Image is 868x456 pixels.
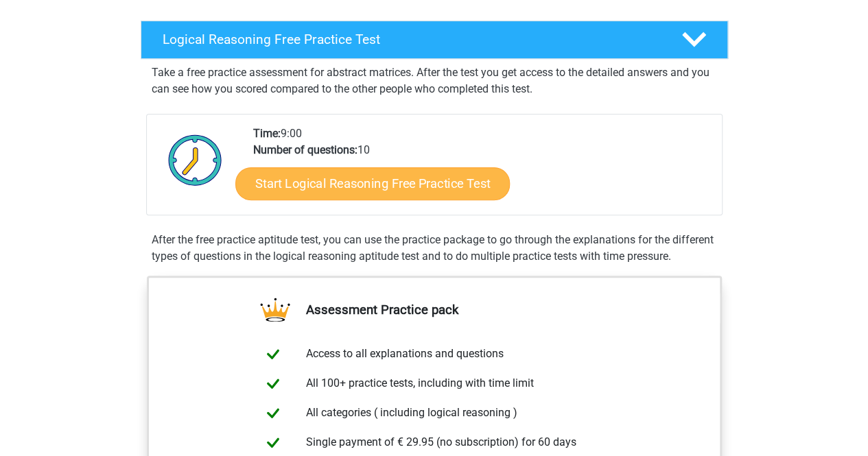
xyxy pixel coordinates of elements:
div: After the free practice aptitude test, you can use the practice package to go through the explana... [146,232,723,265]
div: 9:00 10 [243,125,721,215]
b: Time: [253,127,281,140]
a: Start Logical Reasoning Free Practice Test [235,167,510,200]
b: Number of questions: [253,143,357,156]
img: Clock [161,125,230,194]
h4: Logical Reasoning Free Practice Test [163,32,659,47]
p: Take a free practice assessment for abstract matrices. After the test you get access to the detai... [152,64,717,97]
a: Logical Reasoning Free Practice Test [135,21,734,59]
